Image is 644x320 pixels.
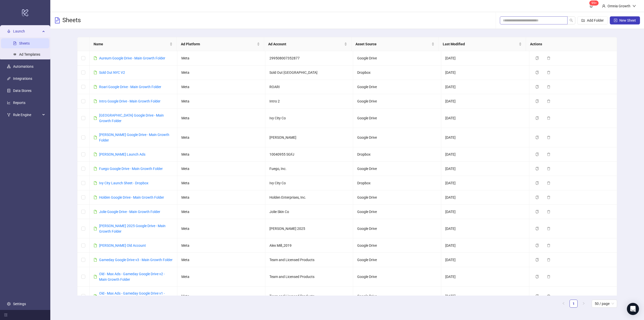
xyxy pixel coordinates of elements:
[94,153,97,156] span: file
[441,51,529,65] td: [DATE]
[526,37,613,51] th: Actions
[177,219,265,238] td: Meta
[99,243,146,247] a: [PERSON_NAME] Old Account
[353,253,441,267] td: Google Drive
[99,70,125,75] a: Sold Out NYC V2
[99,224,166,233] a: [PERSON_NAME] 2025 Google Drive - Main Growth Folder
[265,147,353,162] td: 10040955 SGFJ
[547,136,550,139] span: delete
[177,287,265,306] td: Meta
[547,244,550,247] span: delete
[13,101,25,105] a: Reports
[610,16,640,24] button: New Sheet
[535,116,539,120] span: copy
[13,26,41,36] span: Launch
[547,56,550,60] span: delete
[441,219,529,238] td: [DATE]
[177,80,265,94] td: Meta
[177,162,265,176] td: Meta
[94,99,97,103] span: file
[570,300,577,307] a: 1
[353,267,441,287] td: Google Drive
[441,190,529,205] td: [DATE]
[99,181,148,185] a: Ivy City Launch Sheet - Dropbox
[265,80,353,94] td: ROARI
[7,29,11,33] span: rocket
[441,80,529,94] td: [DATE]
[94,210,97,214] span: file
[13,110,41,120] span: Rule Engine
[441,162,529,176] td: [DATE]
[443,41,518,47] span: Last Modified
[353,147,441,162] td: Dropbox
[265,128,353,147] td: [PERSON_NAME]
[592,300,617,308] div: Page Size
[265,287,353,306] td: Team and Licensed Products
[547,181,550,185] span: delete
[547,258,550,262] span: delete
[535,136,539,139] span: copy
[535,167,539,170] span: copy
[177,147,265,162] td: Meta
[627,303,639,315] div: Open Intercom Messenger
[94,181,97,185] span: file
[441,65,529,80] td: [DATE]
[441,287,529,306] td: [DATE]
[580,300,588,308] button: right
[582,302,585,305] span: right
[99,258,173,262] a: Gameday Google Drive v3 - Main Growth Folder
[13,89,31,93] a: Data Stores
[94,244,97,247] span: file
[441,128,529,147] td: [DATE]
[353,65,441,80] td: Dropbox
[535,294,539,298] span: copy
[535,85,539,89] span: copy
[177,37,264,51] th: Ad Platform
[94,275,97,278] span: file
[581,19,585,22] span: folder-add
[265,65,353,80] td: Sold Out [GEOGRAPHIC_DATA]
[535,181,539,185] span: copy
[353,51,441,65] td: Google Drive
[19,52,40,56] a: Ad Templates
[177,128,265,147] td: Meta
[439,37,526,51] th: Last Modified
[547,294,550,298] span: delete
[99,56,165,60] a: Aureum Google Drive - Main Growth Folder
[535,275,539,278] span: copy
[595,300,614,307] span: 50 / page
[577,16,608,24] button: Add Folder
[614,19,617,22] span: plus-square
[94,41,169,47] span: Name
[177,267,265,287] td: Meta
[559,300,568,308] button: left
[177,65,265,80] td: Meta
[265,238,353,253] td: Alex Mill_2019
[632,4,636,8] span: down
[99,167,163,171] a: Fuego Google Drive - Main Growth Folder
[265,253,353,267] td: Team and Licensed Products
[90,37,177,51] th: Name
[177,238,265,253] td: Meta
[535,227,539,230] span: copy
[589,1,599,6] sup: 111
[353,219,441,238] td: Google Drive
[265,51,353,65] td: 299508007352877
[535,99,539,103] span: copy
[62,16,81,24] h3: Sheets
[547,153,550,156] span: delete
[99,133,169,142] a: [PERSON_NAME] Google Drive - Main Growth Folder
[535,196,539,199] span: copy
[547,275,550,278] span: delete
[177,94,265,109] td: Meta
[351,37,439,51] th: Asset Source
[589,4,593,8] span: bell
[353,238,441,253] td: Google Drive
[535,153,539,156] span: copy
[177,190,265,205] td: Meta
[441,147,529,162] td: [DATE]
[547,167,550,170] span: delete
[580,300,588,308] li: Next Page
[268,41,343,47] span: Ad Account
[94,71,97,74] span: file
